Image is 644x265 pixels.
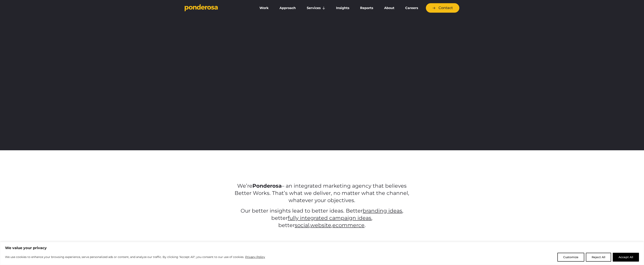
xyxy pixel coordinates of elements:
a: Work [255,4,273,12]
a: Services [302,4,330,12]
button: Customize [557,253,584,262]
a: website [310,222,331,228]
a: Careers [401,4,423,12]
a: Contact [426,3,459,13]
button: Accept All [613,253,639,262]
p: We use cookies to enhance your browsing experience, serve personalized ads or content, and analyz... [5,255,265,259]
button: Reject All [586,253,611,262]
a: Reports [355,4,378,12]
p: We value your privacy [5,246,639,250]
a: social [295,222,309,228]
a: ecommerce [332,222,365,228]
p: We’re – an integrated marketing agency that believes Better Works. That’s what we deliver, no mat... [231,182,412,204]
a: Go to homepage [185,4,249,12]
strong: Ponderosa [252,183,282,189]
a: Privacy Policy [245,255,265,259]
a: fully integrated campaign ideas [288,215,371,221]
a: branding ideas [363,208,402,214]
a: Insights [331,4,354,12]
p: Our better insights lead to better ideas. Better , better , better , , . [231,207,412,229]
a: About [379,4,399,12]
a: Approach [275,4,300,12]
